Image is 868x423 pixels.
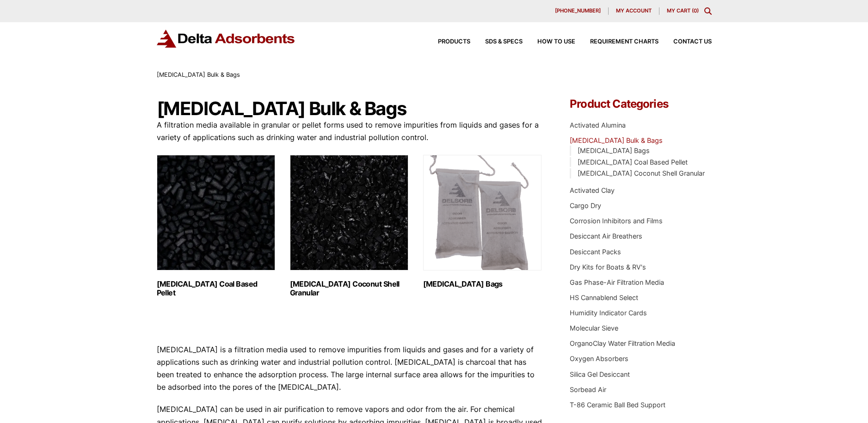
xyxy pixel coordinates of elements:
[667,7,699,14] a: My Cart (0)
[157,343,542,394] p: [MEDICAL_DATA] is a filtration media used to remove impurities from liquids and gases and for a v...
[570,202,601,209] a: Cargo Dry
[570,355,628,362] a: Oxygen Absorbers
[578,147,650,154] a: [MEDICAL_DATA] Bags
[485,39,523,45] span: SDS & SPECS
[694,7,697,14] span: 0
[570,339,675,347] a: OrganoClay Water Filtration Media
[570,309,647,317] a: Humidity Indicator Cards
[157,30,295,48] img: Delta Adsorbents
[537,39,575,45] span: How to Use
[438,39,470,45] span: Products
[523,39,575,45] a: How to Use
[578,169,705,177] a: [MEDICAL_DATA] Coconut Shell Granular
[570,294,638,301] a: HS Cannablend Select
[570,401,665,409] a: T-86 Ceramic Ball Bed Support
[570,186,615,194] a: Activated Clay
[659,39,712,45] a: Contact Us
[423,155,542,270] img: Activated Carbon Bags
[423,280,542,288] h2: [MEDICAL_DATA] Bags
[570,263,646,271] a: Dry Kits for Boats & RV's
[590,39,659,45] span: Requirement Charts
[570,232,642,240] a: Desiccant Air Breathers
[616,8,652,13] span: My account
[609,7,659,15] a: My account
[570,370,630,378] a: Silica Gel Desiccant
[290,155,408,297] a: Visit product category Activated Carbon Coconut Shell Granular
[157,280,275,297] h2: [MEDICAL_DATA] Coal Based Pellet
[570,98,711,110] h4: Product Categories
[157,119,542,144] p: A filtration media available in granular or pellet forms used to remove impurities from liquids a...
[570,136,663,144] a: [MEDICAL_DATA] Bulk & Bags
[157,155,275,297] a: Visit product category Activated Carbon Coal Based Pellet
[570,324,618,332] a: Molecular Sieve
[555,8,601,13] span: [PHONE_NUMBER]
[570,217,663,225] a: Corrosion Inhibitors and Films
[290,155,408,270] img: Activated Carbon Coconut Shell Granular
[575,39,659,45] a: Requirement Charts
[470,39,523,45] a: SDS & SPECS
[673,39,712,45] span: Contact Us
[570,248,621,256] a: Desiccant Packs
[570,121,626,129] a: Activated Alumina
[423,155,542,288] a: Visit product category Activated Carbon Bags
[578,158,688,166] a: [MEDICAL_DATA] Coal Based Pellet
[157,98,542,119] h1: [MEDICAL_DATA] Bulk & Bags
[570,386,606,393] a: Sorbead Air
[570,278,664,286] a: Gas Phase-Air Filtration Media
[548,7,609,15] a: [PHONE_NUMBER]
[157,155,275,270] img: Activated Carbon Coal Based Pellet
[157,71,240,78] span: [MEDICAL_DATA] Bulk & Bags
[290,280,408,297] h2: [MEDICAL_DATA] Coconut Shell Granular
[423,39,470,45] a: Products
[704,7,712,15] div: Toggle Modal Content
